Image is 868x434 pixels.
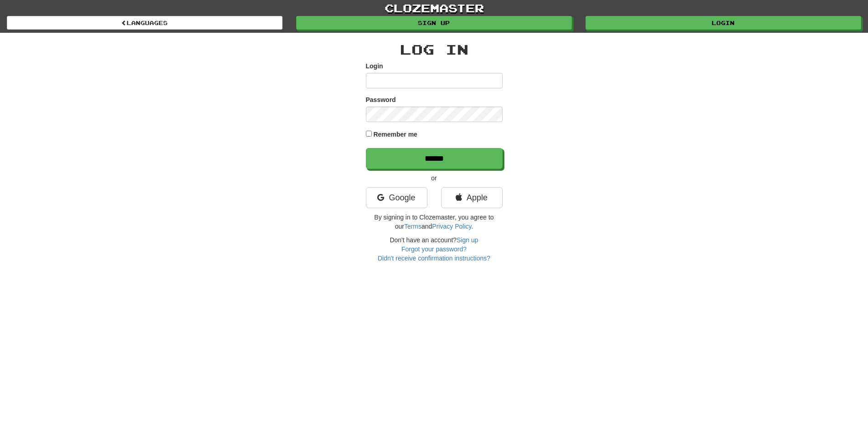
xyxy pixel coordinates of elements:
a: Terms [404,223,421,230]
a: Forgot your password? [401,245,467,253]
h2: Log In [366,42,503,57]
p: or [366,174,503,183]
a: Privacy Policy [432,223,471,230]
a: Sign up [457,236,478,244]
label: Remember me [373,130,417,139]
label: Password [366,95,396,104]
a: Apple [441,187,503,208]
a: Login [586,16,861,30]
a: Sign up [296,16,572,30]
label: Login [366,61,383,71]
a: Google [366,187,427,208]
a: Languages [7,16,282,30]
p: By signing in to Clozemaster, you agree to our and . [366,213,503,231]
a: Didn't receive confirmation instructions? [378,255,490,262]
div: Don't have an account? [366,235,503,263]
